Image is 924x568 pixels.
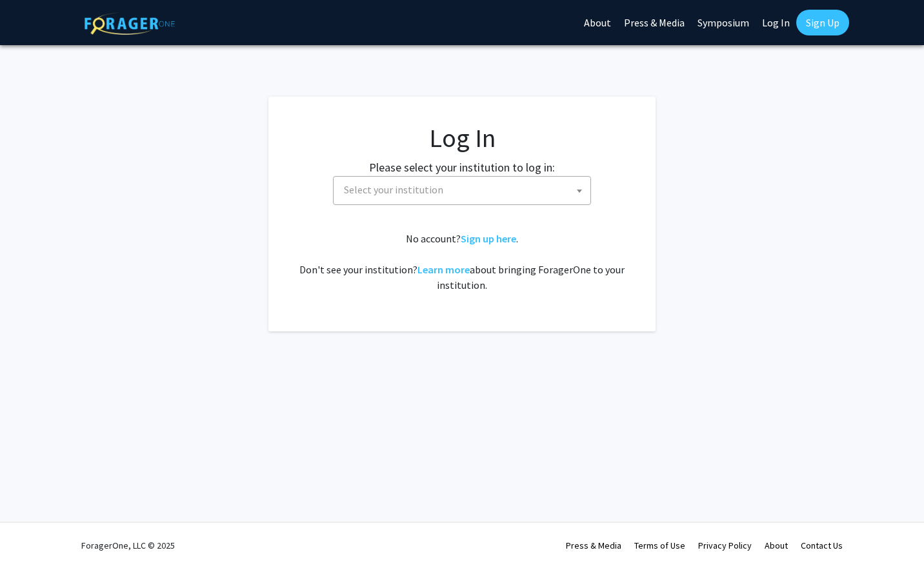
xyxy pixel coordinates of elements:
[566,540,621,551] a: Press & Media
[369,159,555,176] label: Please select your institution to log in:
[634,540,685,551] a: Terms of Use
[801,540,843,551] a: Contact Us
[344,183,443,196] span: Select your institution
[461,232,516,245] a: Sign up here
[333,176,591,205] span: Select your institution
[85,12,175,35] img: ForagerOne Logo
[698,540,752,551] a: Privacy Policy
[765,540,788,551] a: About
[294,231,630,293] div: No account? . Don't see your institution? about bringing ForagerOne to your institution.
[417,263,470,276] a: Learn more about bringing ForagerOne to your institution
[81,523,175,568] div: ForagerOne, LLC © 2025
[339,177,590,203] span: Select your institution
[796,10,849,35] a: Sign Up
[294,122,630,153] h1: Log In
